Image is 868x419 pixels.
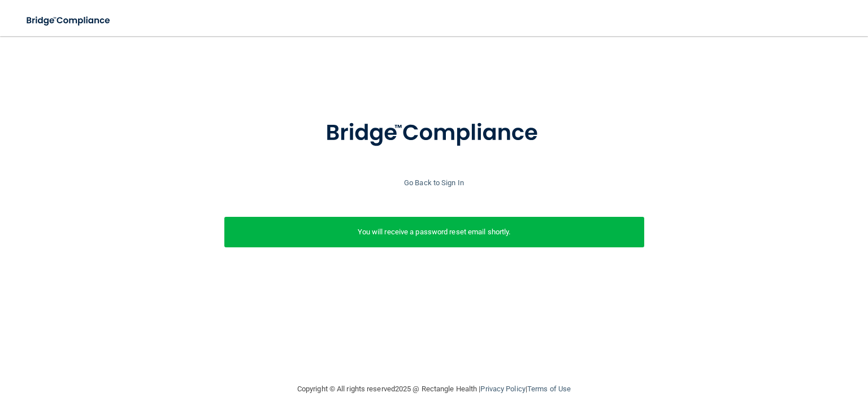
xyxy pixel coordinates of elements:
[480,385,525,393] a: Privacy Policy
[302,104,566,163] img: bridge_compliance_login_screen.278c3ca4.svg
[527,385,571,393] a: Terms of Use
[228,371,640,407] div: Copyright © All rights reserved 2025 @ Rectangle Health | |
[17,9,121,32] img: bridge_compliance_login_screen.278c3ca4.svg
[233,225,636,239] p: You will receive a password reset email shortly.
[404,178,464,187] a: Go Back to Sign In
[673,339,854,384] iframe: Drift Widget Chat Controller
